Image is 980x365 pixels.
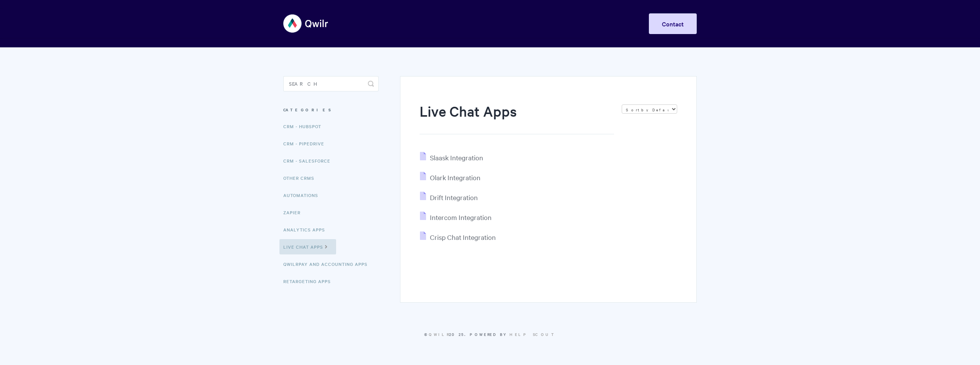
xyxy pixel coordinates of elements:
[420,193,478,202] a: Drift Integration
[279,239,336,254] a: Live Chat Apps
[430,193,478,202] span: Drift Integration
[283,274,336,289] a: Retargeting Apps
[430,233,496,241] span: Crisp Chat Integration
[420,153,483,162] a: Slaask Integration
[283,331,697,338] p: © 2025.
[420,233,496,241] a: Crisp Chat Integration
[430,153,483,162] span: Slaask Integration
[510,331,556,337] a: Help Scout
[283,9,329,38] img: Qwilr Help Center
[649,13,697,34] a: Contact
[420,101,614,134] h1: Live Chat Apps
[470,331,556,337] span: Powered by
[429,331,449,337] a: Qwilr
[420,213,492,222] a: Intercom Integration
[283,205,306,220] a: Zapier
[283,119,327,134] a: CRM - HubSpot
[430,173,480,182] span: Olark Integration
[283,222,331,237] a: Analytics Apps
[420,173,480,182] a: Olark Integration
[283,76,379,91] input: Search
[283,153,336,168] a: CRM - Salesforce
[283,136,330,151] a: CRM - Pipedrive
[622,104,677,114] select: Page reloads on selection
[283,187,324,203] a: Automations
[283,170,320,186] a: Other CRMs
[430,213,492,222] span: Intercom Integration
[283,256,373,272] a: QwilrPay and Accounting Apps
[283,103,379,117] h3: Categories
